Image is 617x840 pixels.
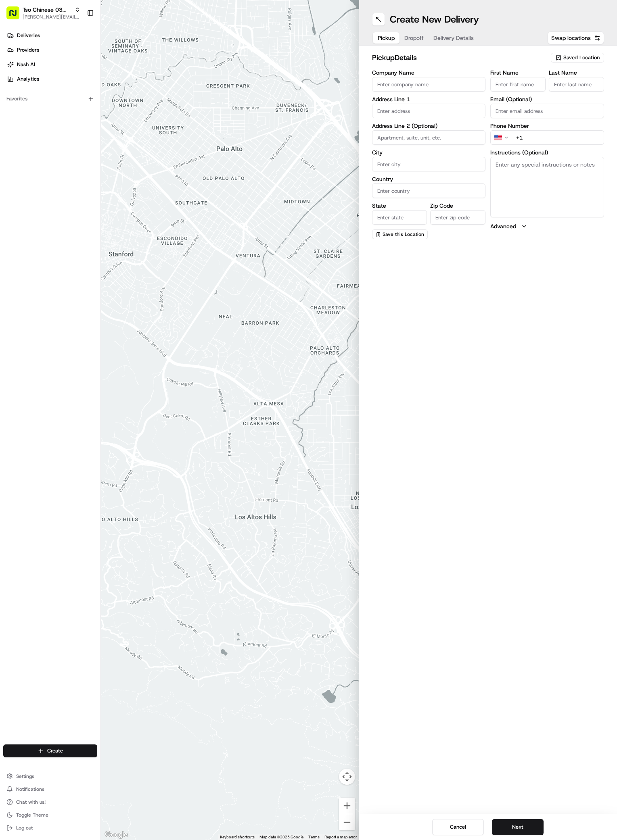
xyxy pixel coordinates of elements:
input: Enter last name [549,77,604,92]
span: Notifications [16,786,44,792]
span: Delivery Details [433,34,474,42]
span: • [108,125,111,131]
img: 1736555255976-a54dd68f-1ca7-489b-9aae-adbdc363a1c4 [16,147,23,154]
button: Swap locations [548,31,604,44]
span: Nash AI [17,61,35,68]
a: Powered byPylon [57,200,98,206]
label: Company Name [372,70,486,75]
button: Chat with us! [3,796,97,808]
button: Cancel [432,819,484,835]
button: Tso Chinese 03 TsoCo [23,6,71,14]
span: Knowledge Base [16,180,62,188]
button: Notifications [3,784,97,795]
input: Enter state [372,210,427,225]
span: [DATE] [92,147,109,153]
span: Saved Location [563,54,600,61]
button: Start new chat [137,79,147,89]
button: Create [3,744,97,757]
button: Save this Location [372,229,428,239]
span: Providers [17,46,39,54]
div: Past conversations [8,105,52,111]
label: City [372,150,486,155]
img: Antonia (Store Manager) [8,117,21,130]
a: Terms [308,835,320,839]
span: Settings [16,773,34,780]
span: Map data ©2025 Google [259,835,303,839]
span: [DATE] [112,125,129,131]
span: Save this Location [383,231,424,238]
img: Nash [8,8,24,24]
button: Zoom out [339,814,355,830]
label: First Name [490,70,546,75]
img: Google [103,830,130,840]
img: 1736555255976-a54dd68f-1ca7-489b-9aae-adbdc363a1c4 [8,77,23,92]
button: Map camera controls [339,769,355,785]
a: Open this area in Google Maps (opens a new window) [103,830,130,840]
button: Settings [3,771,97,782]
button: Keyboard shortcuts [220,834,255,840]
a: Deliveries [3,29,100,42]
button: Toggle Theme [3,809,97,821]
div: Start new chat [36,77,132,85]
span: Swap locations [551,34,591,42]
img: 8571987876998_91fb9ceb93ad5c398215_72.jpg [17,77,31,92]
a: Providers [3,44,100,56]
span: API Documentation [76,180,130,188]
a: Report a map error [324,835,357,839]
a: 📗Knowledge Base [5,177,65,192]
div: 💻 [68,181,75,188]
label: Last Name [549,70,604,75]
label: Country [372,176,486,182]
button: [PERSON_NAME][EMAIL_ADDRESS][DOMAIN_NAME] [23,14,80,20]
label: Advanced [490,222,516,230]
span: Create [47,747,63,755]
label: Phone Number [490,123,604,129]
span: Dropoff [404,34,424,42]
input: Apartment, suite, unit, etc. [372,130,486,145]
span: Toggle Theme [16,812,48,818]
button: See all [125,103,147,113]
div: Favorites [3,92,97,105]
a: 💻API Documentation [65,177,133,192]
input: Enter city [372,157,486,171]
span: Deliveries [17,32,40,39]
h1: Create New Delivery [390,13,479,26]
span: Log out [16,825,33,831]
h2: pickup Details [372,52,546,63]
span: Pylon [80,200,98,206]
span: [PERSON_NAME] (Store Manager) [25,125,106,131]
button: Log out [3,822,97,834]
input: Enter country [372,183,486,198]
input: Enter company name [372,77,486,92]
p: Welcome 👋 [8,32,147,45]
button: Tso Chinese 03 TsoCo[PERSON_NAME][EMAIL_ADDRESS][DOMAIN_NAME] [3,3,84,23]
button: Advanced [490,222,604,230]
label: Email (Optional) [490,96,604,102]
input: Enter zip code [430,210,485,225]
input: Enter phone number [511,130,604,145]
span: Analytics [17,75,39,83]
a: Nash AI [3,58,100,71]
button: Saved Location [551,52,604,63]
input: Enter first name [490,77,546,92]
input: Enter email address [490,104,604,118]
label: Address Line 1 [372,96,486,102]
img: Wisdom Oko [8,139,21,155]
span: Chat with us! [16,799,46,805]
label: Address Line 2 (Optional) [372,123,486,129]
div: 📗 [8,181,15,188]
span: Pickup [378,34,395,42]
label: Instructions (Optional) [490,150,604,155]
div: We're available if you need us! [36,85,111,92]
button: Zoom in [339,798,355,814]
span: • [88,147,90,153]
input: Enter address [372,104,486,118]
label: Zip Code [430,203,485,208]
label: State [372,203,427,208]
button: Next [492,819,544,835]
span: Wisdom [PERSON_NAME] [25,147,86,153]
a: Analytics [3,73,100,85]
input: Clear [21,52,133,60]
